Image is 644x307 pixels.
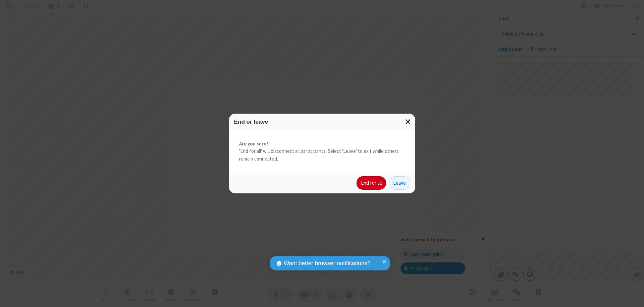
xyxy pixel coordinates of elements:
div: 'End for all' will disconnect all participants. Select 'Leave' to exit while others remain connec... [229,130,415,173]
button: Close modal [401,114,415,130]
button: End for all [357,176,386,190]
h3: End or leave [234,119,410,125]
button: Leave [389,176,410,190]
span: Want better browser notifications? [284,259,370,268]
strong: Are you sure? [239,140,405,148]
